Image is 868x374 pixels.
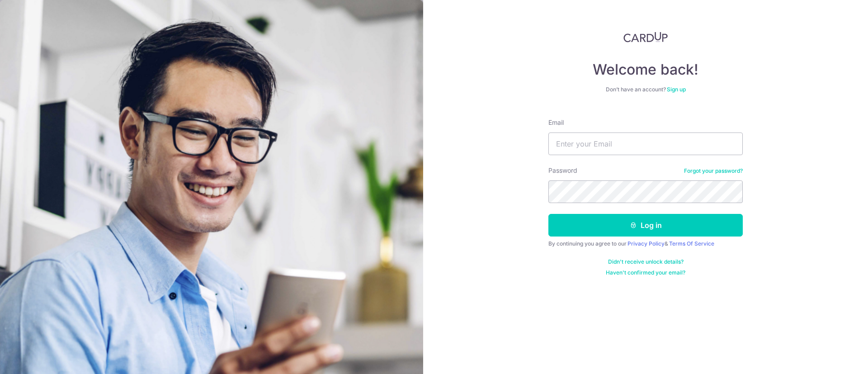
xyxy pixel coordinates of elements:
[606,269,685,276] a: Haven't confirmed your email?
[627,240,665,247] a: Privacy Policy
[548,133,743,155] input: Enter your Email
[667,86,686,93] a: Sign up
[548,61,743,79] h4: Welcome back!
[623,32,668,43] img: CardUp Logo
[669,240,714,247] a: Terms Of Service
[548,118,564,127] label: Email
[548,166,577,175] label: Password
[684,167,743,175] a: Forgot your password?
[548,214,743,237] button: Log in
[548,240,743,247] div: By continuing you agree to our &
[608,258,684,265] a: Didn't receive unlock details?
[548,86,743,93] div: Don’t have an account?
